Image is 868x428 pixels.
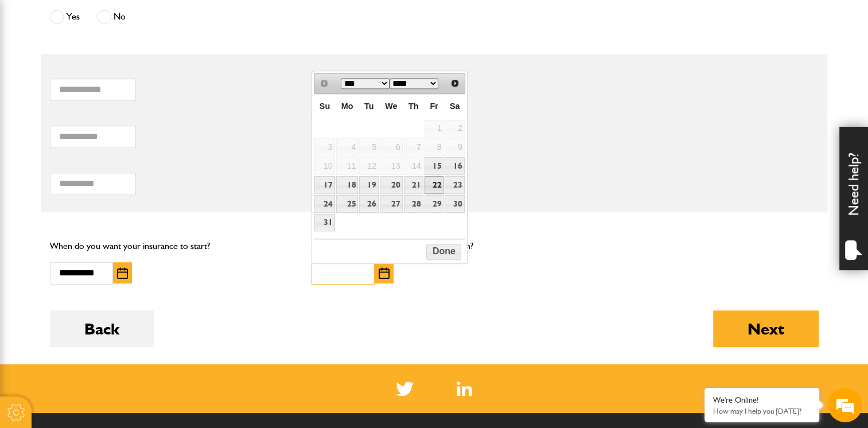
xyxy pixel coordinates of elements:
[97,10,126,24] label: No
[450,102,460,111] span: Saturday
[713,407,811,415] p: How may I help you today?
[20,64,48,80] img: d_20077148190_company_1631870298795_20077148190
[314,214,334,232] a: 31
[336,176,359,194] a: 18
[408,102,419,111] span: Thursday
[50,10,80,24] label: Yes
[15,208,209,327] textarea: Type your message and hit 'Enter'
[15,174,209,199] input: Enter your phone number
[447,75,464,91] a: Next
[15,140,209,165] input: Enter your email address
[320,102,330,111] span: Sunday
[188,6,216,33] div: Minimize live chat window
[385,102,397,111] span: Wednesday
[336,195,359,213] a: 25
[457,382,472,396] img: Linked In
[430,102,438,111] span: Friday
[713,310,819,347] button: Next
[404,176,423,194] a: 21
[359,195,379,213] a: 26
[380,176,402,194] a: 20
[364,102,374,111] span: Tuesday
[380,195,402,213] a: 27
[50,239,295,254] p: When do you want your insurance to start?
[117,267,128,279] img: Choose date
[425,195,444,213] a: 29
[50,310,154,347] button: Back
[379,267,390,279] img: Choose date
[445,195,464,213] a: 30
[457,382,472,396] a: LinkedIn
[425,176,444,194] a: 22
[156,337,208,352] em: Start Chat
[839,127,868,270] div: Need help?
[445,157,464,175] a: 16
[425,157,444,175] a: 15
[359,176,379,194] a: 19
[15,106,209,131] input: Enter your last name
[450,79,460,88] span: Next
[445,176,464,194] a: 23
[60,64,193,79] div: Chat with us now
[426,244,461,260] button: Done
[314,195,334,213] a: 24
[341,102,353,111] span: Monday
[713,395,811,405] div: We're Online!
[396,382,414,396] img: Twitter
[314,176,334,194] a: 17
[404,195,423,213] a: 28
